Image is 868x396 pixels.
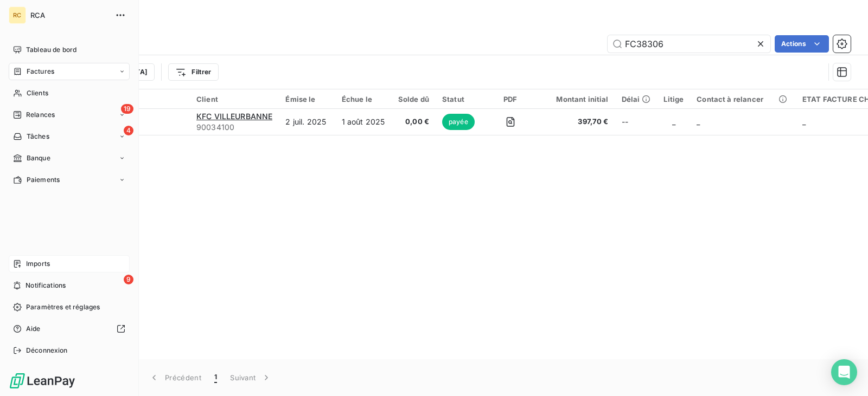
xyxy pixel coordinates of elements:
[663,95,684,103] div: Litige
[9,372,76,389] img: Logo LeanPay
[27,88,48,98] span: Clients
[442,114,475,130] span: payée
[9,320,130,337] a: Aide
[26,346,68,355] span: Déconnexion
[697,117,700,126] span: _
[26,110,55,120] span: Relances
[214,372,217,383] span: 1
[27,153,50,163] span: Banque
[543,116,608,127] span: 397,70 €
[608,35,770,53] input: Rechercher
[490,95,530,103] div: PDF
[342,95,385,103] div: Échue le
[802,117,806,126] span: _
[398,95,429,103] div: Solde dû
[442,95,477,103] div: Statut
[168,63,218,81] button: Filtrer
[26,302,100,312] span: Paramètres et réglages
[124,275,133,284] span: 9
[279,109,335,135] td: 2 juil. 2025
[26,324,41,334] span: Aide
[196,122,272,133] span: 90034100
[25,281,66,290] span: Notifications
[196,95,272,103] div: Client
[124,126,133,135] span: 4
[121,104,133,114] span: 19
[142,366,208,389] button: Précédent
[285,95,328,103] div: Émise le
[196,112,272,121] span: KFC VILLEURBANNE
[615,109,658,135] td: --
[9,7,26,24] div: RC
[543,95,608,103] div: Montant initial
[335,109,392,135] td: 1 août 2025
[831,359,857,385] div: Open Intercom Messenger
[398,116,429,127] span: 0,00 €
[224,366,278,389] button: Suivant
[26,259,50,269] span: Imports
[26,45,76,55] span: Tableau de bord
[30,11,108,20] span: RCA
[622,95,651,103] div: Délai
[27,175,60,185] span: Paiements
[27,132,49,141] span: Tâches
[27,67,54,76] span: Factures
[775,35,829,53] button: Actions
[208,366,224,389] button: 1
[672,117,675,126] span: _
[697,95,789,103] div: Contact à relancer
